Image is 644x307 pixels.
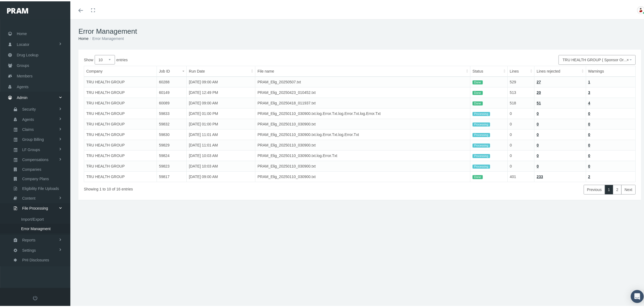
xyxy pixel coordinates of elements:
td: [DATE] 09:00 AM [187,97,255,107]
span: Done [473,174,483,178]
td: 513 [507,86,534,97]
span: Agents [17,80,29,91]
span: Processing [473,121,490,125]
a: 0 [537,163,539,167]
td: 59817 [157,170,187,181]
td: PRAM_Elig_20250423_010452.txt [255,86,470,97]
th: Run Date: activate to sort column ascending [187,65,255,76]
td: PRAM_Elig_20250110_030900.txt [255,160,470,170]
td: [DATE] 11:01 AM [187,128,255,139]
td: TRU HEALTH GROUP [84,139,157,149]
a: 2 [613,183,622,193]
td: TRU HEALTH GROUP [84,86,157,97]
td: [DATE] 09:00 AM [187,170,255,181]
td: [DATE] 11:01 AM [187,139,255,149]
td: 518 [507,97,534,107]
span: Locator [17,38,29,48]
a: 0 [588,152,590,156]
td: 0 [507,128,534,139]
td: [DATE] 09:00 AM [187,75,255,86]
td: 59833 [157,107,187,118]
span: Claims [22,124,34,133]
td: PRAM_Elig_20250110_030900.txt.log.Error.Txt.log.Error.Txt [255,128,470,139]
td: TRU HEALTH GROUP [84,160,157,170]
label: Show entries [84,54,360,63]
span: LF Groups [22,144,40,153]
td: 401 [507,170,534,181]
th: Job ID: activate to sort column ascending [157,65,187,76]
a: 0 [588,131,590,135]
span: Security [22,103,36,112]
td: 59824 [157,149,187,160]
a: 0 [537,131,539,135]
img: PRAM_20_x_78.png [7,7,28,12]
span: Company Plans [22,173,49,182]
span: Group Billing [22,134,44,143]
span: Reports [22,234,35,243]
a: 3 [588,89,590,93]
span: Processing [473,111,490,115]
li: Error Management [88,34,124,40]
th: Company [84,65,157,76]
span: Admin [17,91,28,101]
td: PRAM_Elig_20250110_030900.txt [255,118,470,128]
td: [DATE] 10:03 AM [187,160,255,170]
a: 0 [537,142,539,146]
th: File name: activate to sort column ascending [255,65,470,76]
span: Compensations [22,154,48,163]
a: 2 [588,173,590,178]
th: Lines: activate to sort column ascending [507,65,534,76]
span: Eligibility File Uploads [22,183,59,192]
span: TRU HEALTH GROUP ( Sponsor Organization,Responsible Party,Broker,Distribution Partner,Third Party... [563,56,628,62]
td: 59830 [157,128,187,139]
h1: Error Management [78,26,641,34]
td: PRAM_Elig_20250507.txt [255,75,470,86]
th: Lines rejected: activate to sort column ascending [534,65,586,76]
td: 60089 [157,97,187,107]
td: PRAM_Elig_20250110_030900.txt.log.Error.Txt [255,149,470,160]
td: TRU HEALTH GROUP [84,170,157,181]
th: Status: activate to sort column ascending [470,65,507,76]
td: 59829 [157,139,187,149]
td: [DATE] 01:00 PM [187,107,255,118]
span: PHI Disclosures [22,254,49,263]
span: Done [473,100,483,104]
a: 0 [588,163,590,167]
span: Processing [473,163,490,168]
a: Next [621,183,636,193]
td: 0 [507,107,534,118]
td: TRU HEALTH GROUP [84,128,157,139]
td: PRAM_Elig_20250110_030900.txt [255,170,470,181]
span: Content [22,192,35,202]
select: Showentries [95,54,115,63]
a: 0 [588,142,590,146]
td: 529 [507,75,534,86]
span: File Processing [22,202,48,212]
td: [DATE] 12:49 PM [187,86,255,97]
span: Import/Export [21,213,44,223]
td: 59832 [157,118,187,128]
td: 60288 [157,75,187,86]
a: 0 [588,121,590,125]
a: 0 [588,110,590,114]
span: Done [473,90,483,94]
span: Processing [473,132,490,136]
td: TRU HEALTH GROUP [84,97,157,107]
td: TRU HEALTH GROUP [84,149,157,160]
td: 59823 [157,160,187,170]
a: 51 [537,100,541,104]
span: Companies [22,163,41,173]
a: 4 [588,100,590,104]
td: 0 [507,139,534,149]
a: Previous [584,183,605,193]
a: 233 [537,173,543,178]
div: Open Intercom Messenger [631,289,644,302]
td: 60149 [157,86,187,97]
span: Drug Lookup [17,49,38,59]
a: 27 [537,79,541,83]
a: 1 [588,79,590,83]
span: Error Managment [21,223,51,232]
td: PRAM_Elig_20250110_030900.txt.log.Error.Txt.log.Error.Txt.log.Error.Txt [255,107,470,118]
td: [DATE] 10:03 AM [187,149,255,160]
th: Warnings [586,65,635,76]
